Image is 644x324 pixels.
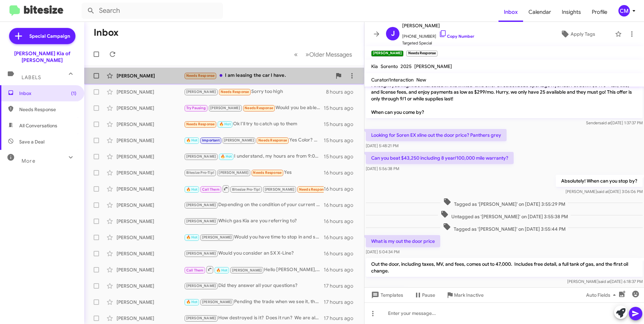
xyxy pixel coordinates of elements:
[441,289,489,301] button: Mark Inactive
[265,187,295,192] span: [PERSON_NAME]
[117,89,184,95] div: [PERSON_NAME]
[184,72,332,79] div: I am leasing the car I have.
[498,2,523,22] a: Inbox
[586,2,613,22] span: Profile
[219,122,231,126] span: 🔥 Hot
[324,218,359,225] div: 16 hours ago
[599,120,611,125] span: said at
[258,138,287,142] span: Needs Response
[19,90,76,97] span: Inbox
[221,90,249,94] span: Needs Response
[440,223,568,232] span: Tagged as '[PERSON_NAME]' on [DATE] 3:55:44 PM
[210,106,240,110] span: [PERSON_NAME]
[94,27,119,38] h1: Inbox
[117,283,184,289] div: [PERSON_NAME]
[184,250,324,257] div: Would you consider an SX X-Line?
[117,218,184,225] div: [PERSON_NAME]
[294,50,298,59] span: «
[117,250,184,257] div: [PERSON_NAME]
[523,2,556,22] span: Calendar
[186,73,215,78] span: Needs Response
[117,315,184,322] div: [PERSON_NAME]
[556,2,586,22] a: Insights
[117,137,184,144] div: [PERSON_NAME]
[402,30,474,40] span: [PHONE_NUMBER]
[366,166,399,171] span: [DATE] 5:56:38 PM
[324,250,359,257] div: 16 hours ago
[324,283,359,289] div: 17 hours ago
[381,63,398,69] span: Sorento
[439,34,474,39] a: Copy Number
[184,265,324,274] div: Hello [PERSON_NAME], did you wind up coming in that day?
[184,314,324,322] div: How destroyed is it? Does it run? We are always looking for used vehicles no matter the condition.
[414,63,452,69] span: [PERSON_NAME]
[305,50,309,59] span: »
[402,22,474,30] span: [PERSON_NAME]
[324,299,359,305] div: 17 hours ago
[556,175,643,187] p: Absolutely! When can you stop by?
[202,235,232,239] span: [PERSON_NAME]
[618,5,630,17] div: CM
[184,233,324,241] div: Would you have time to stop in and start the negotiations this week or maybe next?
[416,77,426,83] span: New
[232,187,260,192] span: Bitesize Pro-Tip!
[184,136,324,144] div: Yes Color? Milage? Link?
[409,289,441,301] button: Pause
[366,258,643,277] p: Out the door, including taxes, MV, and fees, comes out to 47,000. Includes free detail, a full ta...
[599,279,610,284] span: said at
[253,170,282,175] span: Needs Response
[324,202,359,208] div: 16 hours ago
[186,268,204,272] span: Call Them
[22,158,35,164] span: More
[366,143,398,148] span: [DATE] 5:48:21 PM
[117,186,184,192] div: [PERSON_NAME]
[581,289,624,301] button: Auto Fields
[186,154,216,159] span: [PERSON_NAME]
[366,129,507,141] p: Looking for Soren EX xline out the door price? Panthers grey
[184,169,324,176] div: Yes
[406,51,437,57] small: Needs Response
[586,120,643,125] span: Sender [DATE] 1:37:37 PM
[219,170,249,175] span: [PERSON_NAME]
[117,299,184,305] div: [PERSON_NAME]
[245,106,273,110] span: Needs Response
[186,219,216,223] span: [PERSON_NAME]
[301,47,356,61] button: Next
[184,201,324,209] div: Depending on the condition of your current Telluride it may be possible. Would you have time this...
[184,298,324,306] div: Pending the trade when we see it, that could be possible. Would you have time this week or next t...
[19,138,44,145] span: Save a Deal
[366,249,399,254] span: [DATE] 5:04:34 PM
[224,138,254,142] span: [PERSON_NAME]
[186,170,214,175] span: Bitesize Pro-Tip!
[324,153,359,160] div: 15 hours ago
[117,105,184,111] div: [PERSON_NAME]
[232,268,262,272] span: [PERSON_NAME]
[9,28,75,44] a: Special Campaign
[186,203,216,207] span: [PERSON_NAME]
[400,63,412,69] span: 2025
[216,268,228,272] span: 🔥 Hot
[309,51,352,58] span: Older Messages
[117,266,184,273] div: [PERSON_NAME]
[22,74,41,80] span: Labels
[324,186,359,192] div: 16 hours ago
[186,90,216,94] span: [PERSON_NAME]
[221,154,232,159] span: 🔥 Hot
[597,189,609,194] span: said at
[366,59,643,118] p: Hi [PERSON_NAME] it's [PERSON_NAME], General Sales Manager at [PERSON_NAME] Kia of [PERSON_NAME]....
[117,121,184,128] div: [PERSON_NAME]
[117,234,184,241] div: [PERSON_NAME]
[371,51,404,57] small: [PERSON_NAME]
[613,5,637,17] button: CM
[202,300,232,304] span: [PERSON_NAME]
[324,121,359,128] div: 15 hours ago
[324,315,359,322] div: 17 hours ago
[202,138,220,142] span: Important
[326,89,359,95] div: 8 hours ago
[202,187,220,192] span: Call Them
[184,185,324,193] div: With [PERSON_NAME] sx pretige
[566,189,643,194] span: [PERSON_NAME] [DATE] 3:06:06 PM
[324,234,359,241] div: 16 hours ago
[422,289,435,301] span: Pause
